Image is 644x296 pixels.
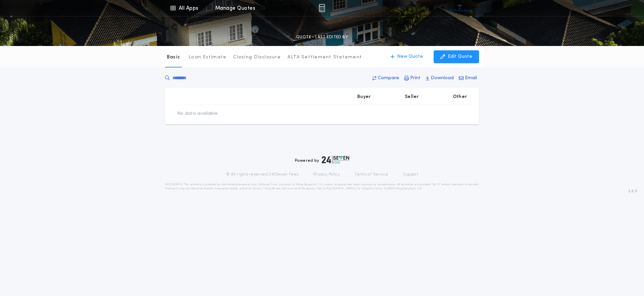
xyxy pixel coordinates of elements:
[453,94,467,100] p: Other
[233,54,281,61] p: Closing Disclosure
[319,4,325,12] img: img
[405,94,419,100] p: Seller
[165,183,479,191] p: DISCLAIMER: This estimate is provided for informational purposes only. 24|Seven Fees, a product o...
[457,72,479,84] button: Email
[403,172,418,177] a: Support
[434,50,479,63] button: Edit Quote
[323,187,356,190] a: [URL][DOMAIN_NAME]
[322,156,349,164] img: logo
[189,54,226,61] p: Loan Estimate
[424,72,456,84] button: Download
[397,53,423,60] p: New Quote
[378,75,399,82] p: Compare
[384,50,430,63] button: New Quote
[402,72,423,84] button: Print
[448,53,472,60] p: Edit Quote
[355,172,388,177] a: Terms of Service
[296,34,348,41] p: QUOTE - LAST EDITED BY
[431,75,454,82] p: Download
[465,75,477,82] p: Email
[287,54,362,61] p: ALTA Settlement Statement
[313,172,340,177] a: Privacy Policy
[628,188,637,194] span: 3.8.0
[370,72,401,84] button: Compare
[410,75,421,82] p: Print
[226,172,299,177] p: © All rights reserved. 24|Seven Fees
[172,105,223,122] td: No data available
[167,54,180,61] p: Basic
[357,94,371,100] p: Buyer
[295,156,349,164] div: Powered by
[447,5,473,11] img: vs-icon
